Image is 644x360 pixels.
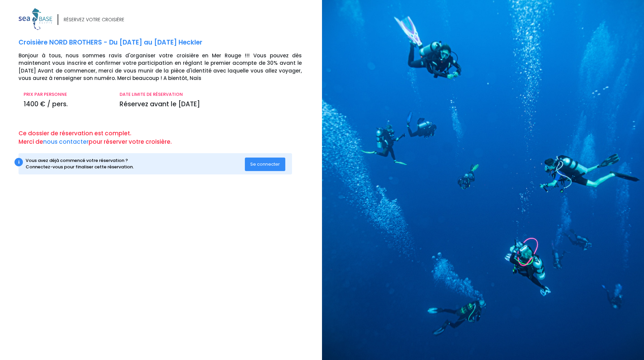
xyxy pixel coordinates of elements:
p: Bonjour à tous, nous sommes ravis d'organiser votre croisière en Mer Rouge !!! Vous pouvez dès ma... [19,52,317,82]
a: Se connecter [245,161,285,167]
div: i [14,158,23,166]
button: Se connecter [245,158,285,171]
img: logo_color1.png [19,8,52,30]
p: PRIX PAR PERSONNE [24,91,109,98]
div: Vous avez déjà commencé votre réservation ? Connectez-vous pour finaliser cette réservation. [26,157,245,170]
p: DATE LIMITE DE RÉSERVATION [120,91,302,98]
span: Se connecter [250,161,280,167]
p: Ce dossier de réservation est complet. Merci de pour réserver votre croisière. [19,129,317,146]
div: RÉSERVEZ VOTRE CROISIÈRE [64,16,124,23]
p: Réservez avant le [DATE] [120,100,302,109]
p: 1400 € / pers. [24,100,109,109]
a: nous contacter [43,138,89,146]
p: Croisière NORD BROTHERS - Du [DATE] au [DATE] Heckler [19,38,317,48]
